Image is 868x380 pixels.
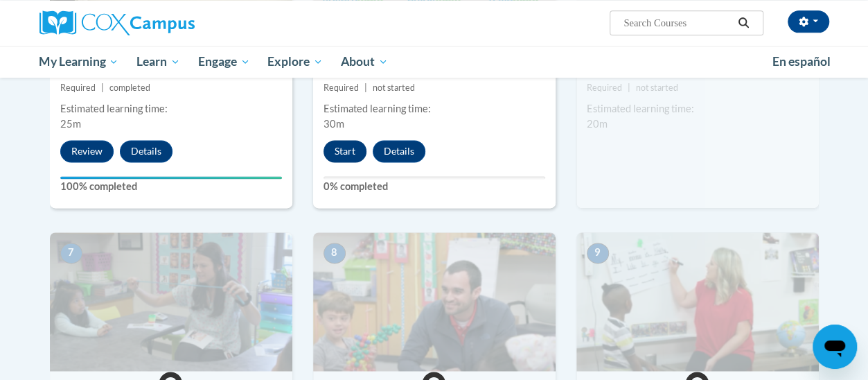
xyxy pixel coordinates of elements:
span: 30m [324,118,344,130]
div: Your progress [60,176,282,179]
span: 7 [60,243,82,264]
label: 100% completed [60,179,282,194]
span: 20m [587,118,608,130]
span: Required [324,83,359,93]
input: Search Courses [622,15,733,31]
span: not started [373,83,415,93]
span: not started [636,83,678,93]
div: Estimated learning time: [587,101,808,116]
img: Course Image [50,232,292,371]
span: | [101,83,104,93]
span: Explore [267,53,323,70]
button: Details [120,140,172,162]
span: | [628,83,630,93]
span: | [364,83,367,93]
a: En español [763,47,840,76]
span: My Learning [39,53,118,70]
span: En español [772,54,831,69]
span: 25m [60,118,81,130]
img: Course Image [576,232,819,371]
button: Search [733,15,754,31]
div: Estimated learning time: [60,101,282,116]
label: 0% completed [324,179,545,194]
a: My Learning [30,46,128,78]
div: Main menu [29,46,840,78]
img: Course Image [313,232,556,371]
a: Cox Campus [39,10,289,35]
span: Engage [198,53,250,70]
img: Cox Campus [39,10,195,35]
button: Details [373,140,425,162]
a: Learn [127,46,189,78]
a: Explore [258,46,332,78]
span: 9 [587,243,609,264]
span: 8 [324,243,346,264]
button: Review [60,140,114,162]
span: Required [587,83,622,93]
a: Engage [189,46,259,78]
a: About [332,46,397,78]
button: Start [324,140,366,162]
span: completed [109,83,150,93]
iframe: Button to launch messaging window [813,325,857,369]
button: Account Settings [788,10,829,33]
span: About [341,53,388,70]
span: Required [60,83,96,93]
div: Estimated learning time: [324,101,545,116]
span: Learn [136,53,180,70]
